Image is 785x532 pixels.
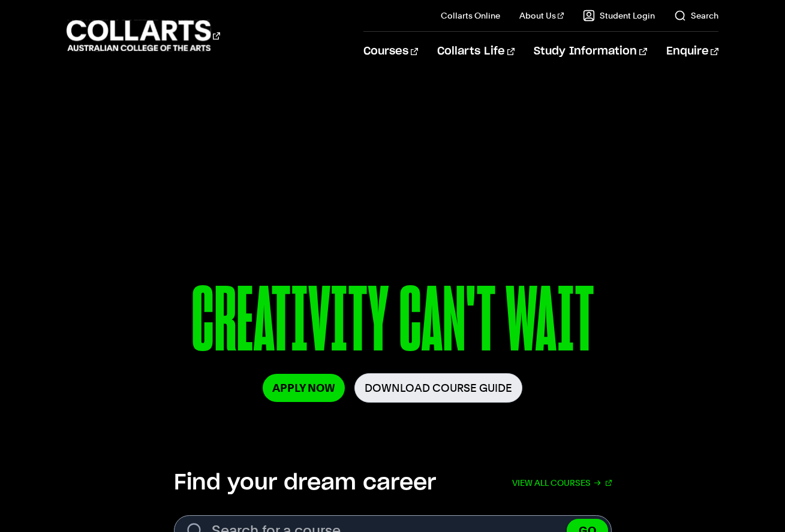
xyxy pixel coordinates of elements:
a: Search [674,10,718,22]
p: CREATIVITY CAN'T WAIT [67,274,718,373]
div: Go to homepage [67,19,220,53]
a: Apply Now [263,374,345,402]
a: About Us [519,10,564,22]
a: Collarts Life [437,32,515,71]
a: Enquire [666,32,718,71]
a: View all courses [512,470,612,496]
a: Student Login [583,10,655,22]
h2: Find your dream career [174,470,436,496]
a: Study Information [534,32,646,71]
a: Courses [363,32,418,71]
a: Download Course Guide [354,373,522,403]
a: Collarts Online [441,10,500,22]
